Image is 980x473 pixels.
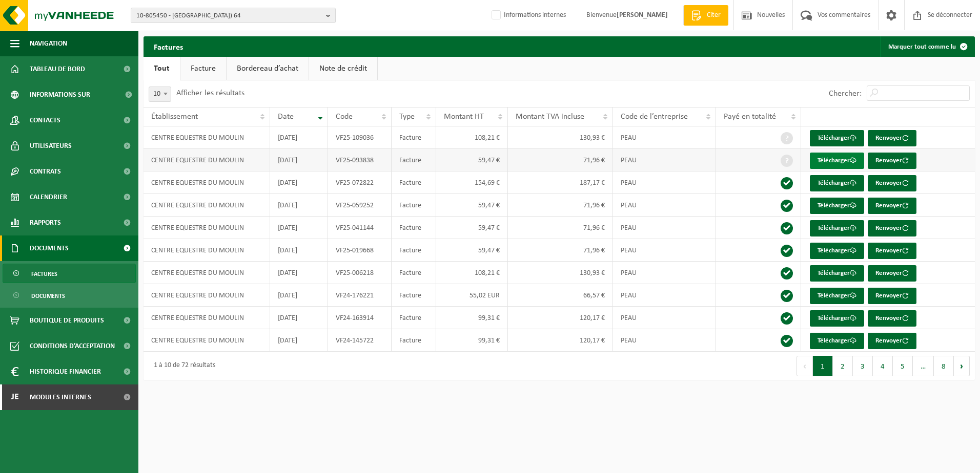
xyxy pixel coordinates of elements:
span: Tableau de bord [30,56,85,82]
font: Télécharger [818,157,850,164]
a: Télécharger [810,265,864,282]
td: Facture [392,217,436,239]
td: Facture [392,149,436,171]
button: Prochain [954,356,970,376]
h2: Factures [144,36,193,56]
span: Code de l’entreprise [621,113,688,121]
span: Historique financier [30,359,101,384]
font: Télécharger [818,337,850,344]
font: Renvoyer [875,270,902,276]
td: 154,69 € [436,171,508,194]
button: 3 [853,356,873,376]
button: Renvoyer [868,130,916,146]
span: Contrats [30,159,61,184]
font: Télécharger [818,292,850,299]
span: Établissement [151,113,198,121]
span: Citer [704,10,723,20]
strong: [PERSON_NAME] [617,11,668,19]
span: Date [278,113,294,121]
button: Renvoyer [868,288,916,304]
a: Bordereau d’achat [227,57,309,80]
span: Montant TVA incluse [516,113,584,121]
span: Factures [31,264,57,284]
td: VF25-059252 [328,194,392,217]
a: Note de crédit [309,57,377,80]
td: CENTRE EQUESTRE DU MOULIN [144,149,270,171]
font: Marquer tout comme lu [888,44,956,50]
td: 120,17 € [508,329,614,352]
td: [DATE] [270,284,328,307]
a: Télécharger [810,130,864,146]
button: 8 [934,356,954,376]
td: PEAU [613,284,716,307]
td: 108,21 € [436,126,508,149]
span: 10 [149,87,171,102]
td: [DATE] [270,217,328,239]
span: Calendrier [30,184,67,210]
font: Renvoyer [875,337,902,344]
td: 130,93 € [508,126,614,149]
td: PEAU [613,262,716,284]
font: Télécharger [818,180,850,186]
td: VF25-093838 [328,149,392,171]
label: Afficher les résultats [176,89,244,97]
div: 1 à 10 de 72 résultats [149,357,215,375]
td: PEAU [613,149,716,171]
button: 4 [873,356,893,376]
span: Navigation [30,31,67,56]
button: Renvoyer [868,220,916,236]
td: [DATE] [270,171,328,194]
td: PEAU [613,329,716,352]
button: Renvoyer [868,175,916,191]
td: CENTRE EQUESTRE DU MOULIN [144,194,270,217]
td: 66,57 € [508,284,614,307]
td: 55,02 EUR [436,284,508,307]
button: Renvoyer [868,153,916,169]
td: PEAU [613,194,716,217]
td: CENTRE EQUESTRE DU MOULIN [144,307,270,329]
font: Renvoyer [875,180,902,186]
button: Renvoyer [868,333,916,349]
span: … [913,356,934,376]
td: 71,96 € [508,217,614,239]
a: Télécharger [810,198,864,214]
span: Code [336,113,353,121]
td: CENTRE EQUESTRE DU MOULIN [144,239,270,262]
td: Facture [392,194,436,217]
font: Bienvenue [586,11,668,19]
td: CENTRE EQUESTRE DU MOULIN [144,284,270,307]
font: Renvoyer [875,135,902,141]
td: 108,21 € [436,262,508,284]
button: 2 [833,356,853,376]
span: Documents [30,235,69,261]
td: Facture [392,284,436,307]
a: Factures [3,264,136,283]
a: Citer [683,5,728,26]
font: Télécharger [818,202,850,209]
td: CENTRE EQUESTRE DU MOULIN [144,171,270,194]
a: Télécharger [810,310,864,327]
td: VF24-163914 [328,307,392,329]
font: Renvoyer [875,315,902,321]
td: CENTRE EQUESTRE DU MOULIN [144,262,270,284]
td: 59,47 € [436,194,508,217]
td: Facture [392,307,436,329]
label: Informations internes [489,8,566,23]
td: 71,96 € [508,149,614,171]
td: 99,31 € [436,307,508,329]
td: Facture [392,262,436,284]
td: 99,31 € [436,329,508,352]
button: 10-805450 - [GEOGRAPHIC_DATA]) 64 [131,8,336,23]
td: [DATE] [270,239,328,262]
td: 71,96 € [508,194,614,217]
font: Télécharger [818,135,850,141]
td: 187,17 € [508,171,614,194]
td: CENTRE EQUESTRE DU MOULIN [144,217,270,239]
a: Tout [144,57,180,80]
button: Marquer tout comme lu [880,36,974,57]
td: 71,96 € [508,239,614,262]
td: PEAU [613,171,716,194]
button: Renvoyer [868,243,916,259]
button: Précédent [797,356,813,376]
font: Renvoyer [875,247,902,254]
